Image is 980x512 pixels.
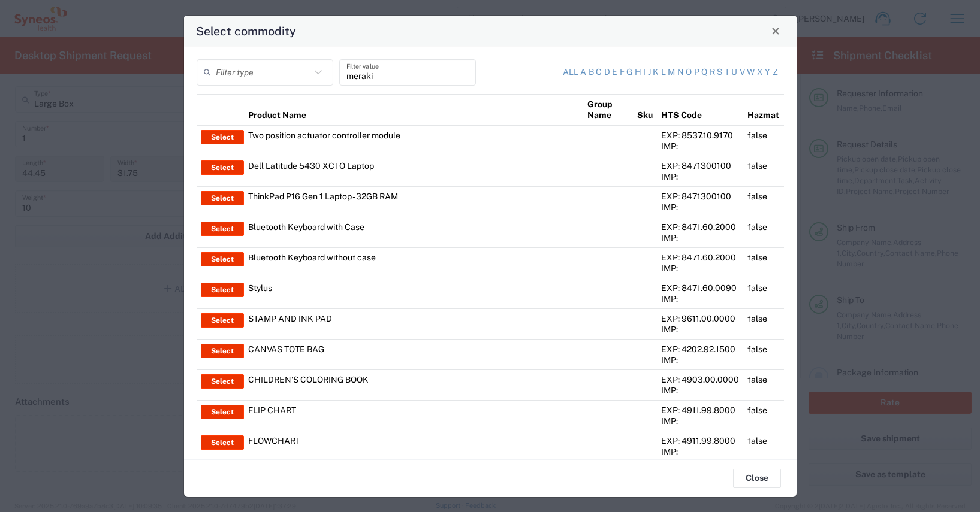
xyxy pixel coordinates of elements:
td: Dell Latitude 5430 XCTO Laptop [244,156,584,186]
a: o [686,66,692,78]
a: q [701,66,707,78]
a: r [710,66,715,78]
td: false [743,369,783,400]
a: v [740,66,745,78]
a: m [668,66,675,78]
td: FLOWCHART [244,431,584,461]
a: e [612,66,617,78]
td: Two position actuator controller module [244,125,584,156]
h4: Select commodity [196,22,296,40]
a: p [694,66,699,78]
a: h [635,66,641,78]
th: Product Name [244,94,584,125]
div: IMP: [661,232,739,243]
th: HTS Code [657,94,743,125]
a: i [643,66,646,78]
td: false [743,339,783,369]
button: Select [201,283,244,297]
button: Select [201,435,244,450]
a: j [648,66,651,78]
div: IMP: [661,355,739,365]
div: IMP: [661,171,739,182]
a: f [620,66,625,78]
th: Group Name [583,94,633,125]
div: EXP: 8471.60.2000 [661,222,739,232]
div: EXP: 8471.60.2000 [661,252,739,263]
td: false [743,217,783,247]
a: g [626,66,632,78]
button: Select [201,344,244,358]
div: EXP: 4903.00.0000 [661,374,739,385]
td: false [743,156,783,186]
button: Select [201,191,244,205]
button: Select [201,130,244,144]
td: Bluetooth Keyboard with Case [244,217,584,247]
div: EXP: 8537.10.9170 [661,130,739,141]
a: y [765,66,770,78]
div: IMP: [661,293,739,304]
button: Select [201,374,244,389]
div: IMP: [661,202,739,213]
a: s [717,66,722,78]
div: IMP: [661,263,739,274]
div: IMP: [661,385,739,396]
td: Stylus [244,278,584,308]
div: EXP: 4911.99.8000 [661,435,739,446]
a: l [661,66,666,78]
div: EXP: 9611.00.0000 [661,313,739,324]
td: FLIP CHART [244,400,584,431]
a: t [725,66,729,78]
a: All [563,66,578,78]
td: false [743,186,783,217]
a: x [757,66,763,78]
td: CANVAS TOTE BAG [244,339,584,369]
div: EXP: 8471300100 [661,160,739,171]
td: STAMP AND INK PAD [244,308,584,339]
button: Select [201,222,244,236]
td: CHILDREN'S COLORING BOOK [244,369,584,400]
td: false [743,431,783,461]
td: Bluetooth Keyboard without case [244,247,584,278]
th: Sku [633,94,657,125]
button: Select [201,405,244,419]
div: IMP: [661,324,739,335]
div: EXP: 8471.60.0090 [661,283,739,293]
div: EXP: 4202.92.1500 [661,344,739,355]
a: k [653,66,659,78]
td: false [743,308,783,339]
a: b [589,66,594,78]
button: Select [201,252,244,266]
td: false [743,125,783,156]
a: z [773,66,778,78]
a: u [731,66,737,78]
td: ThinkPad P16 Gen 1 Laptop - 32GB RAM [244,186,584,217]
button: Close [767,23,784,40]
td: false [743,278,783,308]
div: EXP: 4911.99.8000 [661,405,739,416]
a: n [677,66,684,78]
a: d [604,66,610,78]
td: false [743,247,783,278]
button: Close [733,469,781,488]
td: false [743,400,783,431]
a: w [747,66,755,78]
a: c [596,66,602,78]
a: a [580,66,586,78]
th: Hazmat [743,94,783,125]
div: IMP: [661,446,739,457]
button: Select [201,160,244,175]
div: IMP: [661,141,739,152]
button: Select [201,313,244,328]
div: EXP: 8471300100 [661,191,739,202]
div: IMP: [661,416,739,426]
